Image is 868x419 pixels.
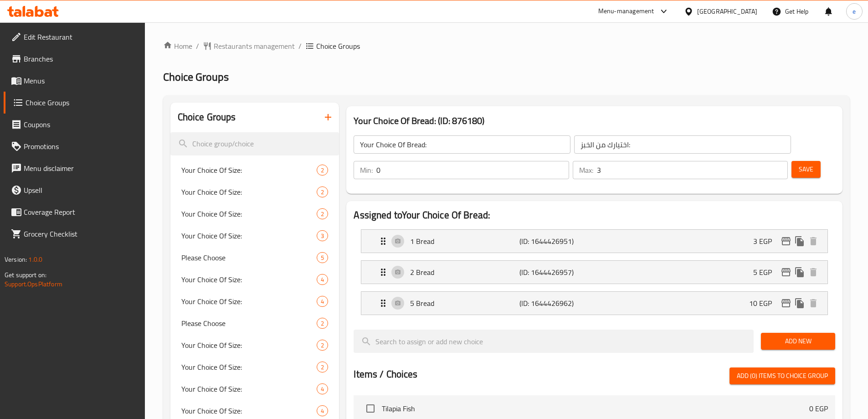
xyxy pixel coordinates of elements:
div: Choices [317,274,328,285]
p: (ID: 1644426957) [519,267,592,278]
a: Support.OpsPlatform [5,278,62,290]
div: Your Choice Of Size:4 [170,269,339,290]
div: Choices [317,405,328,416]
button: duplicate [793,296,806,310]
div: Your Choice Of Size:4 [170,378,339,400]
span: 5 [317,253,328,262]
span: Your Choice Of Size: [181,230,317,241]
button: delete [806,296,820,310]
div: Menu-management [598,6,654,17]
span: e [853,6,856,16]
button: edit [779,296,793,310]
nav: breadcrumb [163,41,850,52]
p: (ID: 1644426962) [519,298,592,309]
li: / [298,41,302,52]
div: Your Choice Of Size:2 [170,181,339,203]
h2: Items / Choices [354,367,417,381]
span: Promotions [24,141,138,152]
span: Please Choose [181,252,317,263]
h2: Choice Groups [178,110,236,124]
span: 4 [317,407,328,415]
span: 1.0.0 [28,253,42,265]
button: Add New [761,333,835,350]
div: Choices [317,362,328,372]
span: 4 [317,275,328,284]
span: Please Choose [181,318,317,329]
a: Choice Groups [4,92,145,114]
button: delete [806,265,820,279]
a: Menu disclaimer [4,157,145,179]
p: Max: [579,165,593,176]
span: Menu disclaimer [24,163,138,174]
span: 3 [317,232,328,240]
button: edit [779,265,793,279]
span: Save [799,164,813,175]
li: Expand [354,288,835,319]
span: Your Choice Of Size: [181,405,317,416]
p: Min: [360,165,373,176]
span: 2 [317,188,328,197]
button: Add (0) items to choice group [729,367,835,384]
span: Version: [5,253,27,265]
div: [GEOGRAPHIC_DATA] [697,6,757,16]
span: Your Choice Of Size: [181,340,317,351]
a: Menus [4,70,145,92]
span: 2 [317,341,328,350]
p: 0 EGP [809,403,828,414]
div: Expand [361,230,827,253]
span: 4 [317,385,328,393]
div: Your Choice Of Size:2 [170,159,339,181]
a: Restaurants management [203,41,295,52]
li: / [196,41,199,52]
span: Your Choice Of Size: [181,296,317,307]
span: 2 [317,319,328,328]
div: Choices [317,318,328,329]
input: search [354,330,754,353]
span: 2 [317,166,328,175]
a: Promotions [4,135,145,157]
div: Your Choice Of Size:2 [170,334,339,356]
div: Choices [317,208,328,219]
span: Upsell [24,185,138,196]
div: Your Choice Of Size:3 [170,225,339,247]
span: Add (0) items to choice group [737,370,828,382]
h2: Assigned to Your Choice Of Bread: [354,208,835,222]
div: Choices [317,230,328,241]
span: Edit Restaurant [24,31,138,42]
p: 10 EGP [749,298,779,309]
span: Your Choice Of Size: [181,362,317,372]
p: 2 Bread [410,267,519,278]
span: Your Choice Of Size: [181,165,317,176]
button: Save [791,161,821,178]
a: Coverage Report [4,201,145,223]
li: Expand [354,257,835,288]
a: Home [163,41,192,52]
span: Branches [24,53,138,64]
span: Coverage Report [24,207,138,217]
div: Your Choice Of Size:2 [170,356,339,378]
p: 5 Bread [410,298,519,309]
div: Choices [317,383,328,394]
div: Your Choice Of Size:4 [170,290,339,312]
a: Branches [4,48,145,70]
span: Your Choice Of Size: [181,186,317,197]
input: search [170,132,339,155]
span: Add New [768,336,828,347]
a: Coupons [4,114,145,135]
div: Expand [361,261,827,284]
p: (ID: 1644426951) [519,236,592,247]
p: 5 EGP [753,267,779,278]
button: duplicate [793,265,806,279]
p: 3 EGP [753,236,779,247]
span: Menus [24,75,138,86]
div: Expand [361,292,827,315]
span: 2 [317,363,328,372]
button: duplicate [793,234,806,248]
div: Please Choose2 [170,312,339,334]
p: 1 Bread [410,236,519,247]
span: Your Choice Of Size: [181,274,317,285]
span: Choice Groups [26,97,138,108]
span: Your Choice Of Size: [181,208,317,219]
div: Choices [317,165,328,176]
button: edit [779,234,793,248]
